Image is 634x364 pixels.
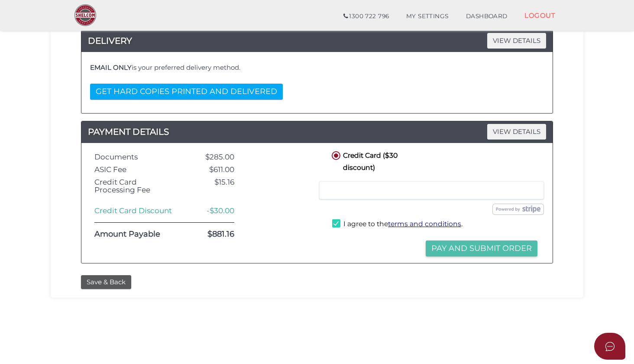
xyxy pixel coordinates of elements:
div: $285.00 [185,153,241,161]
span: VIEW DETAILS [487,124,546,139]
img: stripe.png [492,204,544,215]
a: DASHBOARD [457,8,516,25]
button: Pay and Submit Order [426,240,537,257]
div: Credit Card Discount [88,207,185,215]
a: 1300 722 796 [335,8,398,25]
a: DELIVERYVIEW DETAILS [81,34,553,48]
a: PAYMENT DETAILSVIEW DETAILS [81,125,553,139]
b: EMAIL ONLY [90,63,132,71]
label: Credit Card ($30 discount) [330,149,430,160]
button: Save & Back [81,275,131,289]
label: I agree to the . [332,219,463,230]
div: -$30.00 [185,207,241,215]
h4: is your preferred delivery method. [90,64,544,71]
a: MY SETTINGS [398,8,457,25]
a: terms and conditions [388,220,461,228]
div: Documents [88,153,185,161]
h4: DELIVERY [81,34,553,48]
div: Amount Payable [88,230,185,239]
div: $15.16 [185,178,241,194]
div: ASIC Fee [88,166,185,174]
h4: PAYMENT DETAILS [81,125,553,139]
div: $611.00 [185,166,241,174]
span: VIEW DETAILS [487,33,546,48]
div: $881.16 [185,230,241,239]
button: GET HARD COPIES PRINTED AND DELIVERED [90,84,283,100]
button: Open asap [594,333,625,360]
a: LOGOUT [516,6,564,24]
iframe: Secure card payment input frame [325,186,538,194]
div: Credit Card Processing Fee [88,178,185,194]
